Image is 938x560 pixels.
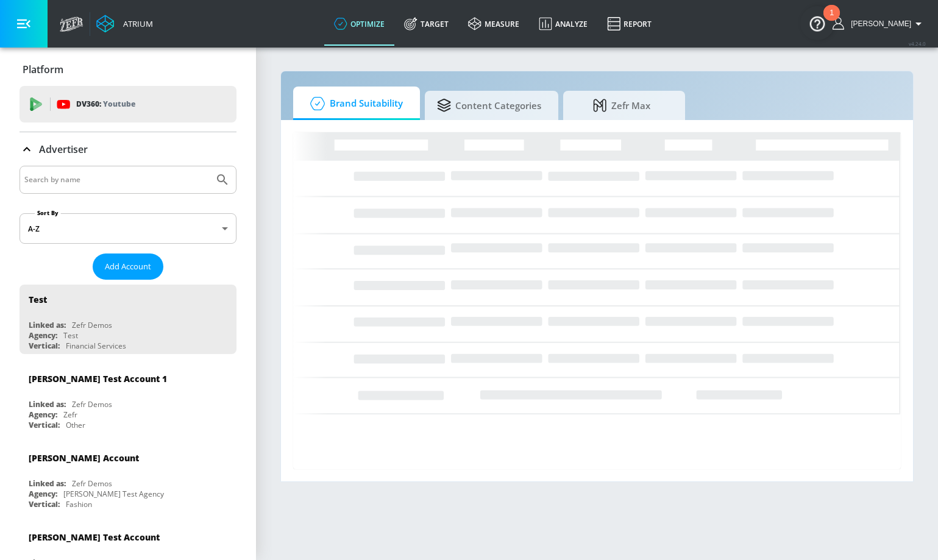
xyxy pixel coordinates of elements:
span: login as: ryan.barker@zefr.com [846,19,911,28]
div: TestLinked as:Zefr DemosAgency:TestVertical:Financial Services [20,285,236,354]
div: Linked as: [29,399,66,409]
label: Sort By [35,209,61,217]
div: Zefr [63,409,77,420]
div: Agency: [29,330,57,341]
div: Agency: [29,489,57,499]
div: A-Z [20,213,236,244]
span: Add Account [105,260,151,274]
div: 1 [830,13,834,29]
div: Test [63,330,78,341]
p: Platform [23,63,63,76]
a: Analyze [529,2,597,46]
p: DV360: [76,97,135,111]
div: Fashion [66,499,92,509]
div: Other [66,420,85,430]
div: [PERSON_NAME] Test Account 1Linked as:Zefr DemosAgency:ZefrVertical:Other [20,364,236,433]
a: Atrium [96,15,153,33]
span: v 4.24.0 [909,40,926,47]
div: DV360: Youtube [20,86,236,122]
div: [PERSON_NAME] Test Agency [63,489,164,499]
span: Content Categories [437,91,541,120]
div: Zefr Demos [72,320,112,330]
div: [PERSON_NAME] Test Account [29,531,160,543]
div: Zefr Demos [72,399,112,409]
div: [PERSON_NAME] Account [29,452,139,464]
a: Report [597,2,661,46]
div: Advertiser [20,132,236,166]
div: Vertical: [29,420,60,430]
div: Vertical: [29,341,60,351]
div: Platform [20,52,236,87]
div: Financial Services [66,341,126,351]
div: Atrium [118,18,153,29]
div: Test [29,294,47,305]
div: Zefr Demos [72,478,112,489]
div: Agency: [29,409,57,420]
a: optimize [324,2,394,46]
div: [PERSON_NAME] AccountLinked as:Zefr DemosAgency:[PERSON_NAME] Test AgencyVertical:Fashion [20,443,236,512]
button: Open Resource Center, 1 new notification [800,6,834,40]
button: Add Account [93,253,163,280]
a: Target [394,2,458,46]
input: Search by name [24,172,209,188]
span: Brand Suitability [305,89,403,118]
button: [PERSON_NAME] [833,16,926,31]
a: measure [458,2,529,46]
div: [PERSON_NAME] Test Account 1 [29,373,167,385]
p: Advertiser [39,143,88,156]
div: Vertical: [29,499,60,509]
div: Linked as: [29,320,66,330]
div: Linked as: [29,478,66,489]
span: Zefr Max [575,91,668,120]
p: Youtube [103,97,135,110]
